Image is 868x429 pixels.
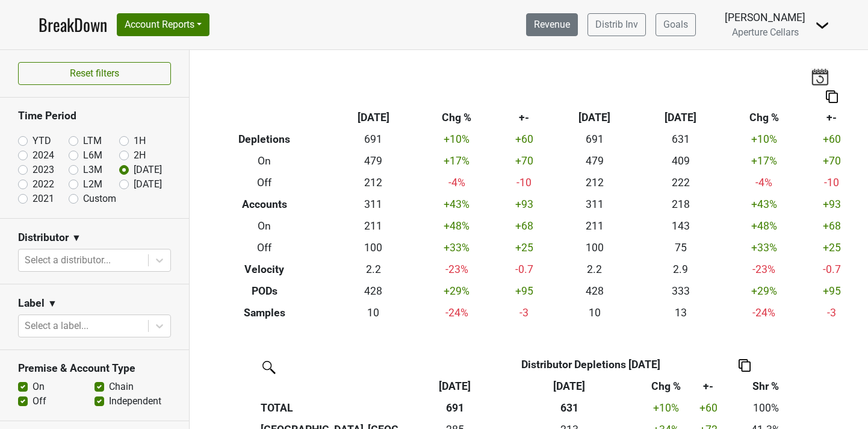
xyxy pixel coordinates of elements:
[637,151,724,172] td: 409
[644,375,687,397] th: Chg %: activate to sort column ascending
[83,148,102,163] label: L6M
[804,302,859,324] td: -3
[551,151,637,172] td: 479
[199,237,330,258] th: Off
[330,172,417,194] td: 212
[804,237,859,258] td: +25
[653,402,679,414] span: +10%
[199,280,330,302] th: PODs
[18,231,69,244] h3: Distributor
[551,302,637,324] td: 10
[551,280,637,302] td: 428
[526,13,578,36] a: Revenue
[417,258,497,280] td: -23 %
[637,129,724,151] td: 631
[415,397,494,419] th: 691
[83,177,102,192] label: L2M
[826,90,838,103] img: Copy to clipboard
[739,359,751,372] img: Copy to clipboard
[330,302,417,324] td: 10
[804,194,859,216] td: +93
[497,258,552,280] td: -0.7
[724,280,804,302] td: +29 %
[330,129,417,151] td: 691
[804,280,859,302] td: +95
[18,110,171,122] h3: Time Period
[48,296,57,311] span: ▼
[804,129,859,151] td: +60
[134,177,162,192] label: [DATE]
[72,231,81,245] span: ▼
[417,129,497,151] td: +10 %
[497,107,552,129] th: +-
[724,302,804,324] td: -24 %
[637,237,724,258] td: 75
[724,107,804,129] th: Chg %
[804,172,859,194] td: -10
[33,394,46,409] label: Off
[417,172,497,194] td: -4 %
[804,151,859,172] td: +70
[637,216,724,237] td: 143
[330,151,417,172] td: 479
[724,151,804,172] td: +17 %
[497,216,552,237] td: +68
[656,13,696,36] a: Goals
[18,362,171,375] h3: Premise & Account Type
[804,107,859,129] th: +-
[33,148,54,163] label: 2024
[551,194,637,216] td: 311
[417,107,497,129] th: Chg %
[109,394,161,409] label: Independent
[199,151,330,172] th: On
[117,13,209,36] button: Account Reports
[724,172,804,194] td: -4 %
[199,216,330,237] th: On
[330,107,417,129] th: [DATE]
[330,216,417,237] td: 211
[33,134,51,148] label: YTD
[330,258,417,280] td: 2.2
[497,194,552,216] td: +93
[724,129,804,151] td: +10 %
[732,27,799,38] span: Aperture Cellars
[258,375,416,397] th: &nbsp;: activate to sort column ascending
[551,172,637,194] td: 212
[497,237,552,258] td: +25
[258,397,416,419] th: TOTAL
[725,10,805,25] div: [PERSON_NAME]
[724,194,804,216] td: +43 %
[637,172,724,194] td: 222
[109,380,134,394] label: Chain
[494,354,687,375] th: Distributor Depletions [DATE]
[417,237,497,258] td: +33 %
[199,302,330,324] th: Samples
[587,13,646,36] a: Distrib Inv
[83,134,102,148] label: LTM
[417,302,497,324] td: -24 %
[497,151,552,172] td: +70
[18,62,171,85] button: Reset filters
[33,177,54,192] label: 2022
[199,129,330,151] th: Depletions
[134,148,146,163] label: 2H
[637,302,724,324] td: 13
[417,280,497,302] td: +29 %
[39,12,107,37] a: BreakDown
[494,397,644,419] th: 631
[637,107,724,129] th: [DATE]
[687,375,729,397] th: +-: activate to sort column ascending
[730,397,802,419] td: 100%
[551,216,637,237] td: 211
[134,134,146,148] label: 1H
[811,68,829,85] img: last_updated_date
[637,280,724,302] td: 333
[417,151,497,172] td: +17 %
[33,163,54,177] label: 2023
[730,375,802,397] th: Shr %: activate to sort column ascending
[497,280,552,302] td: +95
[551,129,637,151] td: 691
[33,192,54,206] label: 2021
[330,194,417,216] td: 311
[330,280,417,302] td: 428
